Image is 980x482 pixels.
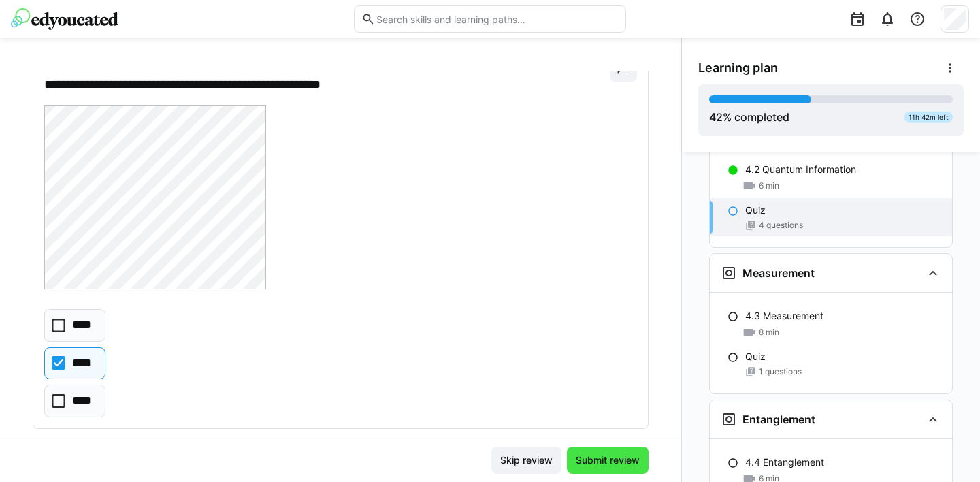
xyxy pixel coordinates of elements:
button: Skip review [491,447,561,474]
p: 4.3 Measurement [745,309,823,323]
h3: Entanglement [742,413,815,426]
h3: Measurement [742,266,815,280]
button: Submit review [567,447,649,474]
input: Search skills and learning paths… [375,13,619,25]
span: 8 min [759,327,779,338]
span: 6 min [759,180,779,191]
div: % completed [709,109,789,125]
div: 11h 42m left [904,112,953,123]
span: Submit review [574,453,642,467]
span: 42 [709,110,723,124]
p: Quiz [745,204,766,217]
span: 1 questions [759,366,802,377]
span: Skip review [498,453,555,467]
span: Learning plan [698,61,778,76]
p: 4.4 Entanglement [745,455,824,469]
p: Quiz [745,350,766,364]
p: 4.2 Quantum Information [745,163,856,176]
span: 4 questions [759,220,803,231]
